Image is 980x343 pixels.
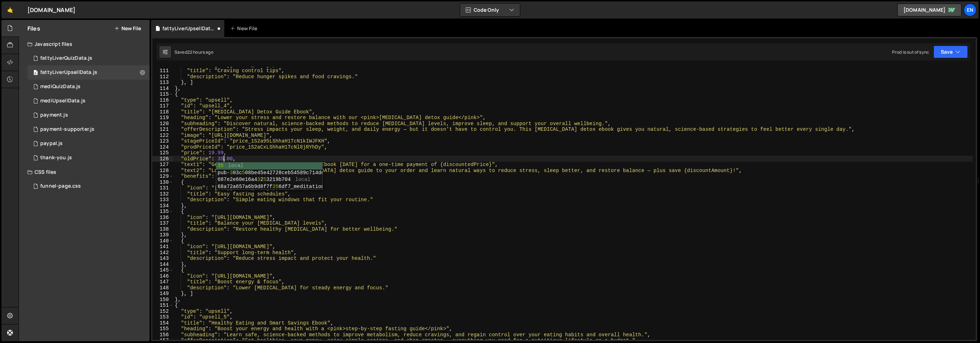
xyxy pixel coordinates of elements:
div: 133 [152,197,173,203]
div: thank-you.js [40,155,72,161]
div: payment.js [40,112,68,118]
div: [DOMAIN_NAME] [27,6,75,14]
div: 16956/46550.js [27,136,150,151]
div: 145 [152,267,173,273]
div: 16956/46700.js [27,80,150,94]
div: 140 [152,238,173,244]
div: 16956/46524.js [27,151,150,165]
div: 137 [152,220,173,226]
button: Code Only [460,4,520,16]
div: 155 [152,326,173,332]
div: 117 [152,103,173,109]
div: 116 [152,97,173,103]
div: 132 [152,191,173,197]
div: payment-supporter.js [40,126,94,133]
div: 125 [152,150,173,156]
div: 151 [152,302,173,309]
div: 156 [152,332,173,338]
div: 136 [152,215,173,221]
div: 111 [152,68,173,74]
div: 115 [152,91,173,97]
div: 118 [152,109,173,115]
a: [DOMAIN_NAME] [897,4,961,16]
div: 146 [152,273,173,279]
div: 16956/46566.js [27,51,150,65]
div: 16956/46565.js [27,65,150,80]
div: fattyLiverUpsellData.js [40,69,97,76]
div: 152 [152,309,173,315]
div: 16956/46701.js [27,94,150,108]
div: funnel-page.css [40,183,81,189]
div: 112 [152,74,173,80]
div: mediQuizData.js [40,84,80,90]
div: 123 [152,138,173,144]
div: Javascript files [19,37,150,51]
div: 16956/46551.js [27,108,150,122]
div: 16956/47008.css [27,179,150,193]
div: 143 [152,256,173,262]
div: New File [230,25,260,32]
h2: Files [27,25,40,32]
div: 153 [152,314,173,320]
div: 135 [152,209,173,215]
div: 149 [152,291,173,297]
div: 142 [152,250,173,256]
button: New File [114,26,141,31]
button: Save [933,45,968,58]
div: Saved [174,49,213,55]
div: 122 [152,133,173,139]
div: 150 [152,297,173,303]
div: 124 [152,144,173,150]
div: CSS files [19,165,150,179]
div: 114 [152,86,173,92]
div: 129 [152,173,173,179]
div: 119 [152,115,173,121]
div: 121 [152,127,173,133]
div: 126 [152,156,173,162]
div: 147 [152,279,173,285]
div: 138 [152,226,173,232]
div: 148 [152,285,173,291]
div: 128 [152,168,173,174]
div: 131 [152,185,173,191]
div: 130 [152,179,173,186]
a: 🤙 [1,1,19,18]
div: 144 [152,262,173,268]
div: 154 [152,320,173,326]
div: 141 [152,244,173,250]
div: 127 [152,162,173,168]
a: En [964,4,976,16]
div: 139 [152,232,173,238]
div: 113 [152,80,173,86]
div: mediUpsellData.js [40,98,85,104]
div: Prod is out of sync [892,49,929,55]
span: 0 [33,70,38,76]
div: fattyLiverUpsellData.js [162,25,216,32]
div: 22 hours ago [187,49,213,55]
div: fattyLiverQuizData.js [40,55,92,61]
div: 134 [152,203,173,209]
div: 120 [152,121,173,127]
div: paypal.js [40,140,63,147]
div: 16956/46552.js [27,122,150,136]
